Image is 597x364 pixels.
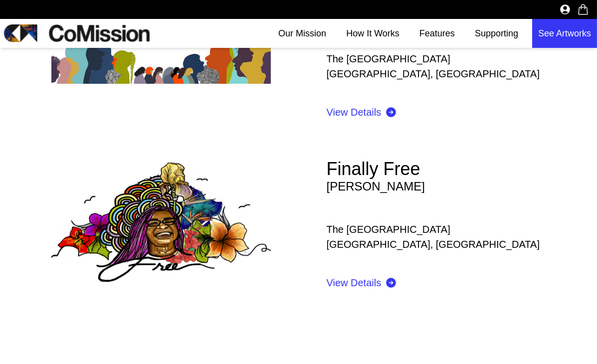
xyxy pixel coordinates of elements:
[327,239,540,250] span: [GEOGRAPHIC_DATA], [GEOGRAPHIC_DATA]
[327,68,540,79] span: [GEOGRAPHIC_DATA], [GEOGRAPHIC_DATA]
[327,159,420,179] a: Finally Free
[327,105,546,119] a: View Details
[532,19,597,48] a: See Artworks
[51,162,271,287] img: Free
[327,224,450,235] strong: The [GEOGRAPHIC_DATA]
[327,276,546,290] a: View Details
[469,19,524,48] button: Supporting
[327,53,450,64] strong: The [GEOGRAPHIC_DATA]
[327,179,546,194] h2: [PERSON_NAME]
[272,19,332,48] a: Our Mission
[413,19,461,48] a: Features
[340,19,405,48] a: How It Works
[51,24,271,84] img: Village is Family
